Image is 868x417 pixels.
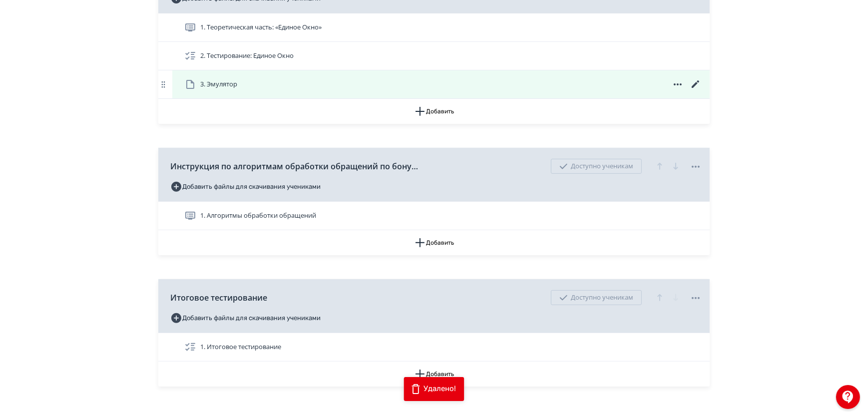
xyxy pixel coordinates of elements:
[158,362,710,387] button: Добавить
[158,230,710,255] button: Добавить
[158,333,710,362] div: 1. Итоговое тестирование
[170,292,267,304] span: Итоговое тестирование
[551,290,642,305] div: Доступно ученикам
[551,159,642,174] div: Доступно ученикам
[170,160,420,172] span: Инструкция по алгоритмам обработки обращений по бонусам
[200,79,237,89] span: 3. Эмулятор
[424,384,456,394] div: Удалено!
[158,70,710,99] div: 3. Эмулятор
[158,202,710,230] div: 1. Алгоритмы обработки обращений
[170,310,321,326] button: Добавить файлы для скачивания учениками
[158,42,710,70] div: 2. Тестирование: Единое Окно
[200,51,294,61] span: 2. Тестирование: Единое Окно
[200,22,322,32] span: 1. Теоретическая часть: «Единое Окно»
[158,99,710,124] button: Добавить
[200,342,281,352] span: 1. Итоговое тестирование
[170,179,321,195] button: Добавить файлы для скачивания учениками
[158,13,710,42] div: 1. Теоретическая часть: «Единое Окно»
[200,211,316,221] span: 1. Алгоритмы обработки обращений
